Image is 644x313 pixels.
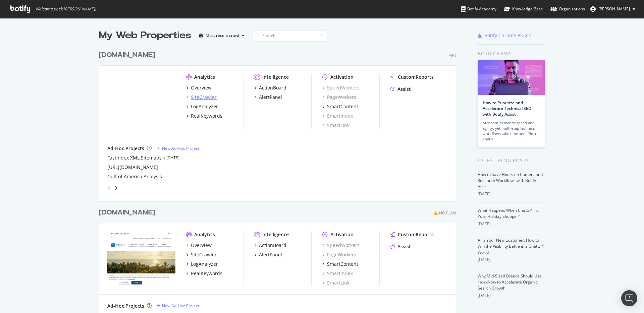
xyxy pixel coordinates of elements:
div: Botify Academy [461,6,496,12]
div: AI search demands speed and agility, yet multi-step technical workflows take time and effort. Tha... [483,120,540,142]
div: Pro [448,53,456,58]
a: New Ad-Hoc Project [157,145,199,151]
div: RealKeywords [191,270,222,277]
div: CustomReports [398,74,434,80]
img: How to Prioritize and Accelerate Technical SEO with Botify Assist [478,60,545,95]
a: How to Save Hours on Content and Research Workflows with Botify Assist [478,172,543,189]
div: Open Intercom Messenger [621,290,637,306]
a: SmartIndex [322,113,353,119]
a: LogAnalyzer [186,103,218,110]
div: Overview [191,84,212,91]
a: AI Is Your New Customer: How to Win the Visibility Battle in a ChatGPT World [478,237,545,255]
a: ActionBoard [254,242,286,249]
a: FastIndex XML Sitemaps [107,154,162,161]
div: Assist [397,243,411,250]
a: RealKeywords [186,113,222,119]
a: Botify Chrome Plugin [478,32,532,39]
div: angle-right [113,185,118,191]
a: SiteCrawler [186,94,217,101]
a: What Happens When ChatGPT Is Your Holiday Shopper? [478,207,538,219]
div: New Ad-Hoc Project [162,303,199,309]
div: Analytics [194,74,215,80]
a: [URL][DOMAIN_NAME] [107,164,158,171]
div: Ad-Hoc Projects [107,145,144,152]
a: SmartLink [322,279,350,286]
a: SiteCrawler [186,251,217,258]
a: [DATE] [166,155,179,161]
a: CustomReports [390,231,434,238]
div: Assist [397,86,411,92]
a: PageWorkers [322,251,356,258]
div: No Plan [439,210,456,216]
div: RealKeywords [191,113,222,119]
div: [DATE] [478,293,545,299]
a: Assist [390,243,411,250]
div: Botify Chrome Plugin [484,32,532,39]
div: Activation [330,74,354,80]
div: Latest Blog Posts [478,157,545,164]
div: SiteCrawler [191,94,217,101]
div: Intelligence [262,231,289,238]
span: Joyce Lee [598,6,630,12]
div: New Ad-Hoc Project [162,145,199,151]
a: RealKeywords [186,270,222,277]
div: [DATE] [478,257,545,263]
div: Analytics [194,231,215,238]
a: SpeedWorkers [322,84,360,91]
div: Intelligence [262,74,289,80]
a: Overview [186,84,212,91]
div: [DOMAIN_NAME] [99,50,155,60]
div: Botify news [478,50,545,57]
a: Assist [390,86,411,92]
div: SmartContent [327,261,358,267]
div: ActionBoard [259,84,286,91]
div: Organizations [550,6,585,12]
a: [DOMAIN_NAME] [99,50,158,60]
a: SmartContent [322,261,358,267]
img: hyattinclusivecollection.com [107,231,175,286]
div: AlertPanel [259,251,282,258]
button: Most recent crawl [197,30,247,41]
div: [DATE] [478,221,545,227]
div: Overview [191,242,212,249]
a: LogAnalyzer [186,261,218,267]
div: LogAnalyzer [191,261,218,267]
a: PageWorkers [322,94,356,101]
div: [DATE] [478,191,545,197]
a: CustomReports [390,74,434,80]
div: LogAnalyzer [191,103,218,110]
div: Knowledge Base [504,6,543,12]
a: [DOMAIN_NAME] [99,208,158,217]
div: angle-left [105,183,113,193]
div: SmartContent [327,103,358,110]
div: SiteCrawler [191,251,217,258]
div: [DOMAIN_NAME] [99,208,155,217]
a: SmartIndex [322,270,353,277]
div: Ad-Hoc Projects [107,303,144,309]
a: SmartLink [322,122,350,129]
img: hyatt.com [107,74,175,128]
div: My Web Properties [99,29,191,42]
a: AlertPanel [254,251,282,258]
a: SpeedWorkers [322,242,360,249]
div: Activation [330,231,354,238]
span: Welcome back, [PERSON_NAME] ! [35,6,96,12]
a: How to Prioritize and Accelerate Technical SEO with Botify Assist [483,100,531,117]
a: Gulf of America Analysis [107,173,162,180]
a: Why Mid-Sized Brands Should Use IndexNow to Accelerate Organic Search Growth [478,273,542,291]
a: AlertPanel [254,94,282,101]
input: Search [253,30,326,42]
a: ActionBoard [254,84,286,91]
a: New Ad-Hoc Project [157,303,199,309]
